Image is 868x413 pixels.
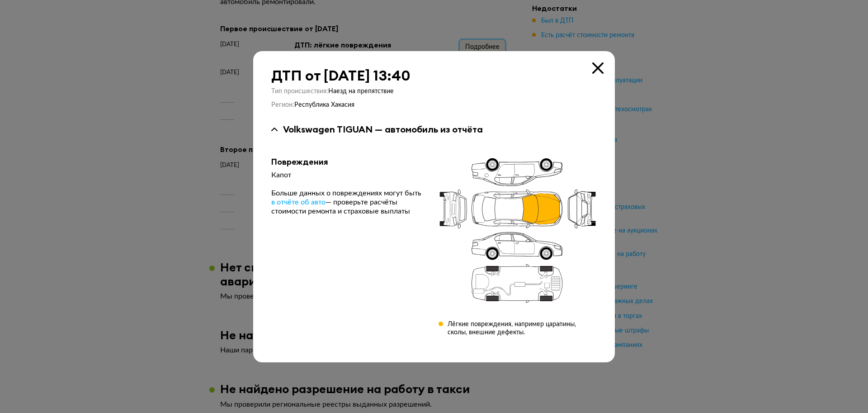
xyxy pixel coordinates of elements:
div: Лёгкие повреждения, например царапины, сколы, внешние дефекты. [448,320,597,337]
div: Регион : [271,101,597,109]
div: Капот [271,171,424,180]
span: Наезд на препятствие [328,88,394,95]
span: в отчёте об авто [271,199,325,206]
span: Республика Хакасия [294,102,354,108]
div: Больше данных о повреждениях могут быть — проверьте расчёты стоимости ремонта и страховые выплаты [271,189,424,216]
div: Volkswagen TIGUAN — автомобиль из отчёта [283,123,483,135]
div: Повреждения [271,157,424,167]
div: Тип происшествия : [271,87,597,95]
a: в отчёте об авто [271,198,325,207]
div: ДТП от [DATE] 13:40 [271,67,597,84]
